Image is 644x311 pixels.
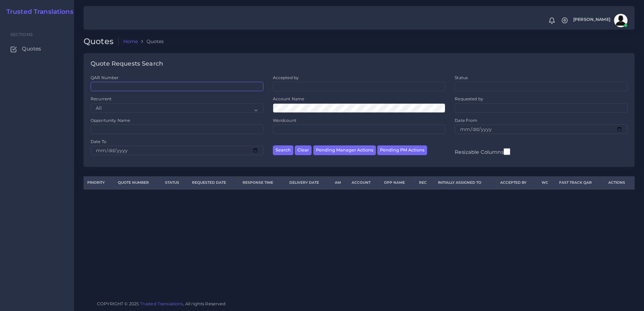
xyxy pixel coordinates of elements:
span: Quotes [22,45,41,53]
span: COPYRIGHT © 2025 [97,300,226,307]
img: avatar [614,14,627,27]
label: Recurrent [91,96,111,102]
th: Quote Number [114,177,161,189]
label: Resizable Columns [455,147,510,156]
th: Fast Track QAR [555,177,605,189]
a: Home [123,38,138,45]
span: Sections [10,32,33,37]
a: Quotes [5,42,69,56]
label: Date From [455,117,477,123]
button: Search [273,145,293,155]
button: Pending PM Actions [377,145,427,155]
label: Status [455,75,468,80]
th: Account [348,177,380,189]
label: Requested by [455,96,483,102]
th: Initially Assigned to [434,177,496,189]
th: Delivery Date [285,177,331,189]
th: Accepted by [496,177,538,189]
th: Response Time [239,177,286,189]
th: Opp Name [380,177,415,189]
th: Actions [604,177,634,189]
h4: Quote Requests Search [91,60,163,68]
a: [PERSON_NAME]avatar [570,14,630,27]
a: Trusted Translations [140,301,183,306]
label: Opportunity Name [91,117,130,123]
label: Date To [91,139,106,144]
button: Pending Manager Actions [313,145,376,155]
label: Wordcount [273,117,296,123]
label: Account Name [273,96,304,102]
th: Priority [84,177,114,189]
li: Quotes [138,38,164,45]
th: REC [415,177,434,189]
a: Trusted Translations [2,8,73,16]
th: Status [161,177,188,189]
th: AM [331,177,348,189]
th: WC [538,177,555,189]
span: , All rights Reserved [183,300,226,307]
label: Accepted by [273,75,299,80]
th: Requested Date [188,177,239,189]
label: QAR Number [91,75,119,80]
span: [PERSON_NAME] [573,18,610,22]
input: Resizable Columns [504,147,510,156]
h2: Quotes [84,37,119,46]
button: Clear [295,145,312,155]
